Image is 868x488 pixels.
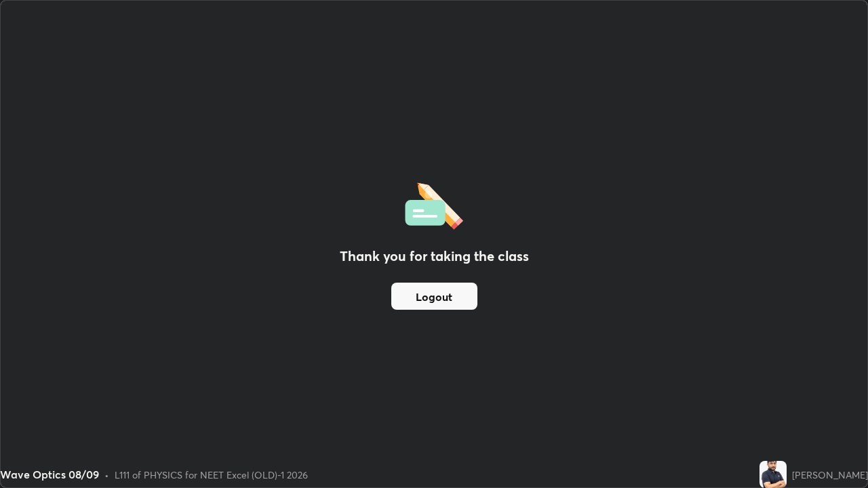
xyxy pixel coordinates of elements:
img: de6c275da805432c8bc00b045e3c7ab9.jpg [759,461,787,488]
div: L111 of PHYSICS for NEET Excel (OLD)-1 2026 [115,468,308,482]
img: offlineFeedback.1438e8b3.svg [405,178,463,230]
h2: Thank you for taking the class [340,246,529,266]
button: Logout [391,283,477,310]
div: • [104,468,109,482]
div: [PERSON_NAME] [792,468,868,482]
